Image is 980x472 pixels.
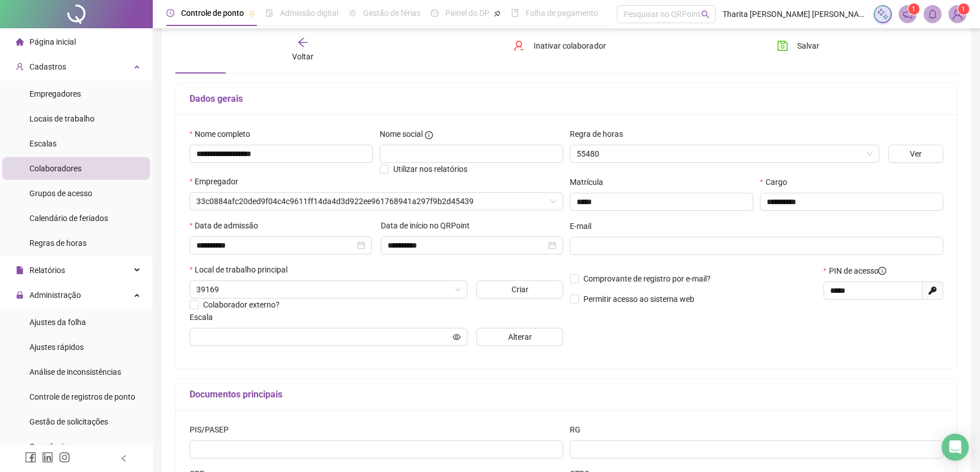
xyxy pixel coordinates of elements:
[949,6,966,23] img: 58223
[190,128,257,140] label: Nome completo
[196,281,461,298] span: 39169
[534,40,605,52] span: Inativar colaborador
[760,176,794,188] label: Cargo
[942,434,969,461] div: Open Intercom Messenger
[29,89,81,98] span: Empregadores
[16,266,24,274] span: file
[16,291,24,299] span: lock
[297,37,308,48] span: arrow-left
[508,331,532,343] span: Alterar
[248,10,255,17] span: pushpin
[570,176,611,188] label: Matrícula
[349,9,356,17] span: sun
[29,189,92,198] span: Grupos de acesso
[777,40,788,51] span: save
[292,52,313,61] span: Voltar
[190,175,246,188] label: Empregador
[723,8,867,20] span: Tharita [PERSON_NAME] [PERSON_NAME]
[120,454,128,462] span: left
[828,265,886,277] span: PIN de acesso
[29,392,135,401] span: Controle de registros de ponto
[190,263,295,276] label: Local de trabalho principal
[29,291,81,300] span: Administração
[29,239,87,248] span: Regras de horas
[29,37,76,46] span: Página inicial
[190,92,943,106] h5: Dados gerais
[25,452,36,463] span: facebook
[583,295,694,304] span: Permitir acesso ao sistema web
[513,40,525,51] span: user-delete
[190,311,220,323] label: Escala
[181,8,244,18] span: Controle de ponto
[29,266,65,275] span: Relatórios
[476,280,563,298] button: Criar
[908,3,919,15] sup: 1
[505,37,614,55] button: Inativar colaborador
[16,38,24,46] span: home
[393,164,467,174] span: Utilizar nos relatórios
[494,10,501,17] span: pushpin
[29,417,108,426] span: Gestão de solicitações
[190,388,943,401] h5: Documentos principais
[29,114,94,123] span: Locais de trabalho
[59,452,70,463] span: instagram
[166,9,174,17] span: clock-circle
[29,62,66,71] span: Cadastros
[203,300,280,309] span: Colaborador externo?
[445,8,489,18] span: Painel do DP
[583,274,711,283] span: Comprovante de registro por e-mail?
[476,328,563,346] button: Alterar
[42,452,53,463] span: linkedin
[570,128,630,140] label: Regra de horas
[29,164,81,173] span: Colaboradores
[902,9,913,19] span: notification
[453,333,461,341] span: eye
[381,219,477,232] label: Data de início no QRPoint
[265,9,273,17] span: file-done
[380,128,423,140] span: Nome social
[16,63,24,71] span: user-add
[577,145,872,162] span: 55480
[363,8,420,18] span: Gestão de férias
[701,10,710,19] span: search
[570,220,599,232] label: E-mail
[190,219,265,232] label: Data de admissão
[29,139,57,148] span: Escalas
[876,8,889,20] img: sparkle-icon.fc2bf0ac1784a2077858766a79e2daf3.svg
[29,367,121,376] span: Análise de inconsistências
[29,318,86,327] span: Ajustes da folha
[190,423,236,436] label: PIS/PASEP
[912,5,915,13] span: 1
[425,131,433,139] span: info-circle
[512,283,528,296] span: Criar
[431,9,439,17] span: dashboard
[927,9,938,19] span: bell
[768,37,828,55] button: Salvar
[958,3,969,15] sup: Atualize o seu contato no menu Meus Dados
[961,5,965,13] span: 1
[570,423,588,436] label: RG
[280,8,338,18] span: Admissão digital
[888,145,943,163] button: Ver
[878,267,886,275] span: info-circle
[526,8,598,18] span: Folha de pagamento
[29,442,72,451] span: Ocorrências
[910,148,922,160] span: Ver
[797,40,819,52] span: Salvar
[511,9,519,17] span: book
[196,193,556,210] span: 33c0884afc20ded9f04c4c9611ff14da4d3d922ee961768941a297f9b2d45439
[29,214,108,223] span: Calendário de feriados
[29,343,84,352] span: Ajustes rápidos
